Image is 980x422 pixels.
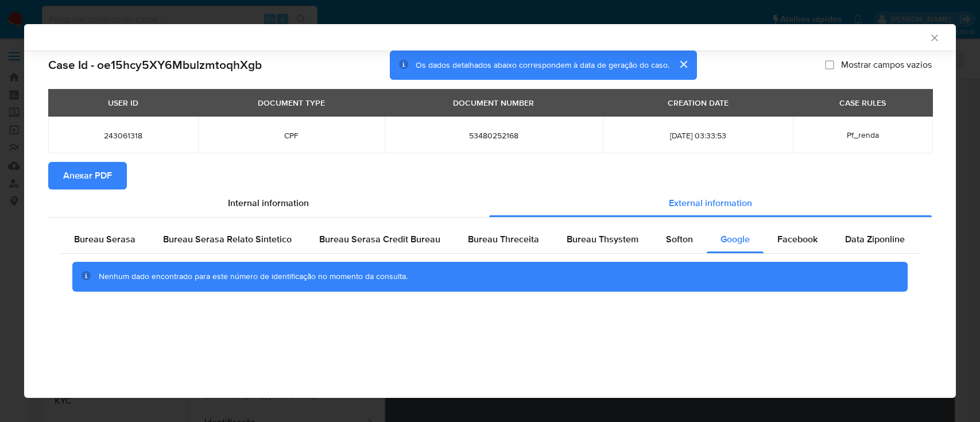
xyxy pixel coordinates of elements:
[63,163,112,188] span: Anexar PDF
[163,233,292,246] span: Bureau Serasa Relato Sintetico
[468,233,539,246] span: Bureau Threceita
[60,226,920,253] div: Detailed external info
[101,93,145,113] div: USER ID
[825,60,834,69] input: Mostrar campos vazios
[847,129,879,141] span: Pf_renda
[721,233,750,246] span: Google
[661,93,735,113] div: CREATION DATE
[777,233,818,246] span: Facebook
[48,57,262,72] h2: Case Id - oe15hcy5XY6MbulzmtoqhXgb
[62,130,184,141] span: 243061318
[319,233,440,246] span: Bureau Serasa Credit Bureau
[48,189,932,217] div: Detailed info
[617,130,780,141] span: [DATE] 03:33:53
[841,59,932,71] span: Mostrar campos vazios
[228,196,309,210] span: Internal information
[99,270,408,282] span: Nenhum dado encontrado para este número de identificação no momento da consulta.
[845,233,905,246] span: Data Ziponline
[446,93,541,113] div: DOCUMENT NUMBER
[669,51,697,78] button: cerrar
[929,32,939,42] button: Fechar a janela
[669,196,752,210] span: External information
[666,233,693,246] span: Softon
[212,130,371,141] span: CPF
[251,93,332,113] div: DOCUMENT TYPE
[567,233,638,246] span: Bureau Thsystem
[398,130,588,141] span: 53480252168
[832,93,893,113] div: CASE RULES
[416,59,669,71] span: Os dados detalhados abaixo correspondem à data de geração do caso.
[24,24,956,398] div: closure-recommendation-modal
[48,162,127,189] button: Anexar PDF
[74,233,135,246] span: Bureau Serasa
